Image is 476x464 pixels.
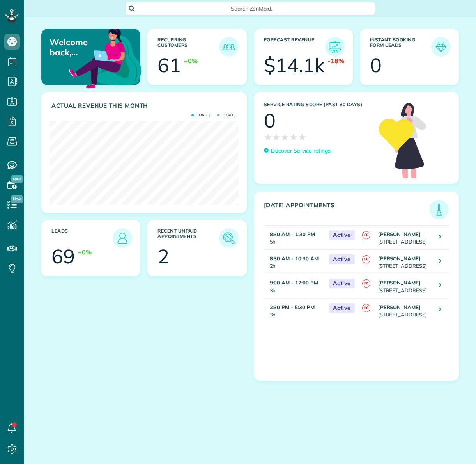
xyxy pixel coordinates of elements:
[328,57,344,66] div: -18%
[157,247,169,266] div: 2
[378,304,421,310] strong: [PERSON_NAME]
[221,39,237,55] img: icon_recurring_customers-cf858462ba22bcd05b5a5880d41d6543d210077de5bb9ebc9590e49fd87d84ed.png
[270,304,315,310] strong: 2:30 PM - 5:30 PM
[264,111,276,130] div: 0
[264,37,325,57] h3: Forecast Revenue
[362,279,370,288] span: FC
[264,55,325,75] div: $14.1k
[11,175,23,183] span: New
[376,250,433,274] td: [STREET_ADDRESS]
[50,37,108,58] p: Welcome back, [PERSON_NAME] AND [PERSON_NAME]!
[270,255,319,261] strong: 8:30 AM - 10:30 AM
[264,250,325,274] td: 2h
[270,231,315,237] strong: 8:30 AM - 1:30 PM
[298,130,306,144] span: ★
[157,228,219,248] h3: Recent unpaid appointments
[378,255,421,261] strong: [PERSON_NAME]
[271,147,331,155] p: Discover Service ratings
[264,147,331,155] a: Discover Service ratings
[51,247,75,266] div: 69
[329,303,355,313] span: Active
[281,130,289,144] span: ★
[362,304,370,312] span: FC
[327,39,343,55] img: icon_forecast_revenue-8c13a41c7ed35a8dcfafea3cbb826a0462acb37728057bba2d056411b612bbbe.png
[191,113,210,117] span: [DATE]
[329,279,355,288] span: Active
[378,279,421,286] strong: [PERSON_NAME]
[329,230,355,240] span: Active
[217,113,235,117] span: [DATE]
[264,226,325,250] td: 5h
[115,230,130,246] img: icon_leads-1bed01f49abd5b7fead27621c3d59655bb73ed531f8eeb49469d10e621d6b896.png
[362,255,370,263] span: FC
[272,130,281,144] span: ★
[376,274,433,298] td: [STREET_ADDRESS]
[362,231,370,239] span: FC
[157,37,219,57] h3: Recurring Customers
[51,228,113,248] h3: Leads
[329,254,355,264] span: Active
[67,20,143,96] img: dashboard_welcome-42a62b7d889689a78055ac9021e634bf52bae3f8056760290aed330b23ab8690.png
[184,57,198,66] div: +0%
[264,274,325,298] td: 3h
[433,39,449,55] img: icon_form_leads-04211a6a04a5b2264e4ee56bc0799ec3eb69b7e499cbb523a139df1d13a81ae0.png
[51,102,239,109] h3: Actual Revenue this month
[264,298,325,322] td: 3h
[376,226,433,250] td: [STREET_ADDRESS]
[376,298,433,322] td: [STREET_ADDRESS]
[270,279,318,286] strong: 9:00 AM - 12:00 PM
[78,248,92,257] div: +0%
[370,55,382,75] div: 0
[264,130,273,144] span: ★
[221,230,237,246] img: icon_unpaid_appointments-47b8ce3997adf2238b356f14209ab4cced10bd1f174958f3ca8f1d0dd7fffeee.png
[289,130,298,144] span: ★
[157,55,181,75] div: 61
[11,195,23,203] span: New
[378,231,421,237] strong: [PERSON_NAME]
[431,202,447,217] img: icon_todays_appointments-901f7ab196bb0bea1936b74009e4eb5ffbc2d2711fa7634e0d609ed5ef32b18b.png
[264,202,430,219] h3: [DATE] Appointments
[370,37,431,57] h3: Instant Booking Form Leads
[264,102,372,107] h3: Service Rating score (past 30 days)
